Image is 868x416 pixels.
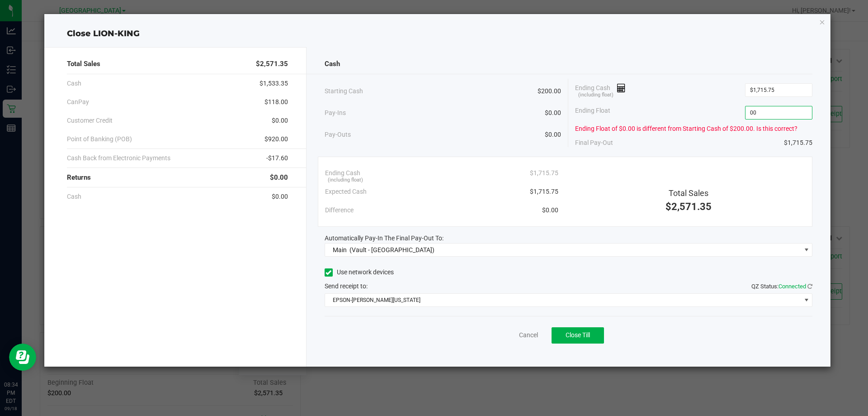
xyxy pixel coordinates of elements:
span: Cash [325,59,340,69]
span: $1,715.75 [784,138,812,148]
span: Customer Credit [67,116,113,125]
span: Total Sales [67,59,100,69]
span: Expected Cash [325,187,367,196]
span: Main [333,246,347,253]
span: CanPay [67,97,89,107]
span: $920.00 [264,134,288,144]
a: Cancel [519,330,538,340]
span: Point of Banking (POB) [67,134,132,144]
span: Starting Cash [325,86,363,96]
span: Connected [778,283,806,290]
span: Ending Cash [575,83,626,97]
div: Ending Float of $0.00 is different from Starting Cash of $200.00. Is this correct? [575,124,812,134]
span: $0.00 [270,172,288,183]
span: EPSON-[PERSON_NAME][US_STATE] [325,294,801,306]
span: $2,571.35 [665,201,712,212]
span: Final Pay-Out [575,138,613,148]
span: $1,715.75 [530,168,558,178]
span: $0.00 [545,108,561,118]
div: Returns [67,168,288,187]
span: $0.00 [272,192,288,201]
span: -$17.60 [266,153,288,163]
span: Cash [67,79,81,88]
span: Ending Cash [325,168,360,178]
iframe: Resource center [9,344,36,371]
span: $0.00 [272,116,288,125]
span: Difference [325,206,354,215]
button: Close Till [552,327,604,344]
span: (including float) [578,91,613,99]
span: Cash Back from Electronic Payments [67,153,170,163]
span: Close Till [566,331,590,339]
span: $0.00 [542,206,558,215]
span: (Vault - [GEOGRAPHIC_DATA]) [349,246,434,253]
span: QZ Status: [751,283,812,290]
span: Pay-Ins [325,108,346,118]
span: $200.00 [538,86,561,96]
span: Total Sales [669,188,708,198]
span: $118.00 [264,97,288,107]
span: $1,715.75 [530,187,558,196]
span: (including float) [328,177,363,184]
span: Pay-Outs [325,130,351,139]
label: Use network devices [325,268,394,277]
span: Cash [67,192,81,201]
span: Send receipt to: [325,282,368,290]
span: $2,571.35 [256,59,288,69]
span: $0.00 [545,130,561,139]
span: $1,533.35 [259,79,288,88]
span: Ending Float [575,106,610,120]
span: Automatically Pay-In The Final Pay-Out To: [325,234,443,242]
div: Close LION-KING [44,28,831,40]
